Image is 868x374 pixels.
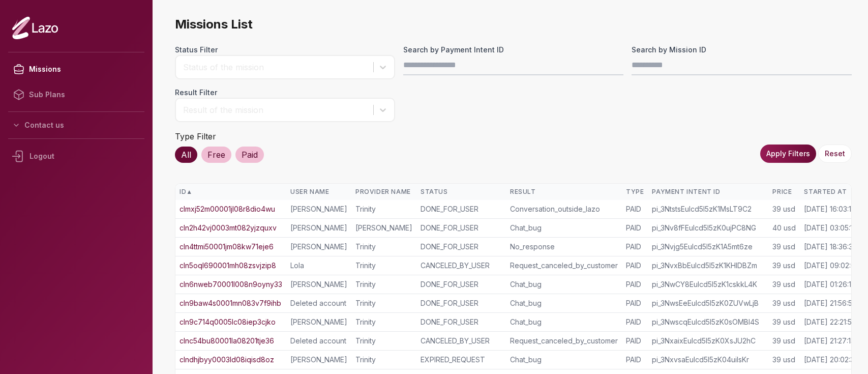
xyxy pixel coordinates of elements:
[179,204,275,214] a: clmxj52m00001jl08r8dio4wu
[652,336,764,346] div: pi_3NxaixEulcd5I5zK0XsJU2hC
[652,188,764,196] div: Payment Intent ID
[772,188,796,196] div: Price
[355,242,412,252] div: Trinity
[772,242,796,252] div: 39 usd
[179,336,274,346] a: clnc54bu80001la08201tje36
[355,204,412,214] div: Trinity
[626,355,644,365] div: PAID
[179,279,282,290] a: cln6nweb70001l008n9oyny33
[179,317,276,327] a: cln9c714q0005lc08iep3cjko
[510,242,618,252] div: No_response
[175,147,197,163] div: All
[183,61,368,73] div: Status of the mission
[818,145,852,163] button: Reset
[355,188,412,196] div: Provider Name
[772,355,796,365] div: 39 usd
[626,188,644,196] div: Type
[175,45,395,55] label: Status Filter
[772,204,796,214] div: 39 usd
[179,355,274,365] a: clndhjbyy0003ld08iqisd8oz
[772,261,796,271] div: 39 usd
[290,261,347,271] div: Lola
[510,188,618,196] div: Result
[179,298,281,308] a: cln9baw4s0001mn083v7f9ihb
[290,188,347,196] div: User Name
[8,56,144,82] a: Missions
[510,223,618,233] div: Chat_bug
[290,317,347,327] div: [PERSON_NAME]
[760,145,816,163] button: Apply Filters
[626,204,644,214] div: PAID
[772,336,796,346] div: 39 usd
[175,131,216,141] label: Type Filter
[652,242,764,252] div: pi_3Nvjg5Eulcd5I5zK1A5mt6ze
[8,116,144,134] button: Contact us
[175,88,395,98] label: Result Filter
[772,279,796,290] div: 39 usd
[183,104,368,116] div: Result of the mission
[626,242,644,252] div: PAID
[355,298,412,308] div: Trinity
[179,242,274,252] a: cln4ttmi50001jm08kw71eje6
[804,336,855,346] div: [DATE] 21:27:13
[772,223,796,233] div: 40 usd
[290,279,347,290] div: [PERSON_NAME]
[804,279,856,290] div: [DATE] 01:26:19
[201,147,231,163] div: Free
[179,223,277,233] a: cln2h42vj0003mt082yjzquxv
[510,336,618,346] div: Request_canceled_by_customer
[626,279,644,290] div: PAID
[510,204,618,214] div: Conversation_outside_lazo
[290,336,347,346] div: Deleted account
[421,223,502,233] div: DONE_FOR_USER
[652,261,764,271] div: pi_3NvxBbEulcd5I5zK1KHIDBZm
[626,223,644,233] div: PAID
[510,298,618,308] div: Chat_bug
[355,317,412,327] div: Trinity
[290,355,347,365] div: [PERSON_NAME]
[510,279,618,290] div: Chat_bug
[290,298,347,308] div: Deleted account
[355,223,412,233] div: [PERSON_NAME]
[632,45,852,55] label: Search by Mission ID
[510,261,618,271] div: Request_canceled_by_customer
[652,298,764,308] div: pi_3NwsEeEulcd5I5zK0ZUVwLjB
[290,204,347,214] div: [PERSON_NAME]
[804,242,857,252] div: [DATE] 18:36:35
[421,317,502,327] div: DONE_FOR_USER
[355,261,412,271] div: Trinity
[626,298,644,308] div: PAID
[652,223,764,233] div: pi_3Nv8fFEulcd5I5zK0ujPC8NG
[421,298,502,308] div: DONE_FOR_USER
[175,16,852,33] span: Missions List
[290,223,347,233] div: [PERSON_NAME]
[772,317,796,327] div: 39 usd
[626,317,644,327] div: PAID
[421,261,502,271] div: CANCELED_BY_USER
[626,336,644,346] div: PAID
[804,261,858,271] div: [DATE] 09:02:01
[179,188,282,196] div: ID
[804,355,858,365] div: [DATE] 20:02:35
[652,279,764,290] div: pi_3NwCY8Eulcd5I5zK1cskkL4K
[355,355,412,365] div: Trinity
[8,143,144,169] div: Logout
[421,279,502,290] div: DONE_FOR_USER
[355,336,412,346] div: Trinity
[355,279,412,290] div: Trinity
[652,204,764,214] div: pi_3NtstsEulcd5I5zK1MsLT9C2
[804,223,857,233] div: [DATE] 03:05:15
[421,355,502,365] div: EXPIRED_REQUEST
[626,261,644,271] div: PAID
[421,336,502,346] div: CANCELED_BY_USER
[510,355,618,365] div: Chat_bug
[804,188,859,196] div: Started At
[290,242,347,252] div: [PERSON_NAME]
[235,147,264,163] div: Paid
[403,45,623,55] label: Search by Payment Intent ID
[652,355,764,365] div: pi_3NxvsaEulcd5I5zK04uiIsKr
[772,298,796,308] div: 39 usd
[179,261,276,271] a: cln5oql690001mh08zsvjzip8
[652,317,764,327] div: pi_3NwscqEulcd5I5zK0sOMBI4S
[421,188,502,196] div: Status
